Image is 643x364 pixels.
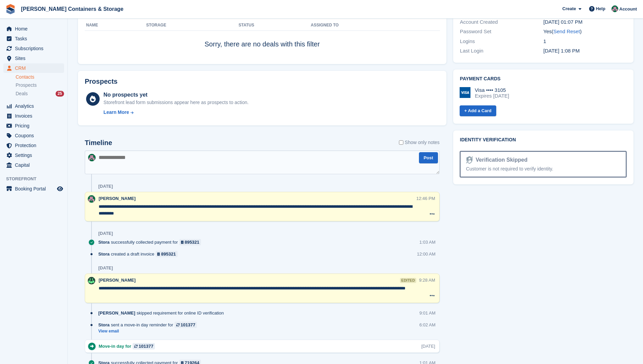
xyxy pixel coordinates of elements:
a: menu [3,160,64,170]
div: Logins [460,38,543,45]
span: Sorry, there are no deals with this filter [205,40,320,48]
a: Preview store [56,185,64,193]
div: 895321 [185,239,199,245]
a: View email [98,328,200,334]
div: Expires [DATE] [475,93,509,99]
div: Storefront lead form submissions appear here as prospects to action. [103,99,248,106]
span: Deals [16,90,28,97]
a: Send Reset [553,28,580,34]
div: 12:46 PM [416,195,435,202]
input: Show only notes [399,139,403,146]
a: menu [3,121,64,130]
div: [DATE] [98,231,113,236]
img: stora-icon-8386f47178a22dfd0bd8f6a31ec36ba5ce8667c1dd55bd0f319d3a0aa187defe.svg [5,4,16,14]
a: menu [3,63,64,73]
th: Status [239,20,311,31]
span: Account [619,6,637,13]
span: Invoices [15,111,56,121]
time: 2025-08-13 12:08:07 UTC [543,48,580,54]
img: Julia Marcham [88,195,95,203]
button: Post [419,152,438,163]
span: ( ) [551,28,581,34]
span: Create [562,5,576,12]
a: menu [3,34,64,43]
span: [PERSON_NAME] [98,310,135,316]
div: 25 [56,91,64,97]
span: Pricing [15,121,56,130]
a: menu [3,131,64,140]
div: [DATE] [98,184,113,189]
span: Prospects [16,82,37,88]
div: sent a move-in day reminder for [98,322,200,328]
div: Account Created [460,18,543,26]
h2: Prospects [85,78,118,85]
a: menu [3,184,64,194]
span: Capital [15,160,56,170]
a: Deals 25 [16,90,64,97]
a: menu [3,24,64,34]
div: 9:28 AM [419,277,435,283]
a: Contacts [16,74,64,80]
div: Move-in day for [99,343,158,349]
div: [DATE] [421,343,435,349]
span: Analytics [15,101,56,111]
div: 1 [543,38,627,45]
span: Help [596,5,605,12]
div: Password Set [460,28,543,36]
img: Julia Marcham [611,5,618,12]
a: menu [3,54,64,63]
div: created a draft invoice [98,251,181,257]
a: menu [3,141,64,150]
img: Julia Marcham [88,154,96,161]
span: [PERSON_NAME] [99,278,136,283]
div: 1:03 AM [419,239,436,245]
a: menu [3,111,64,121]
span: [PERSON_NAME] [99,196,136,201]
div: Visa •••• 3105 [475,87,509,93]
span: Stora [98,239,109,245]
div: 895321 [161,251,176,257]
img: Identity Verification Ready [466,156,473,164]
a: Prospects [16,82,64,89]
span: Protection [15,141,56,150]
span: CRM [15,63,56,73]
a: 101377 [133,343,155,349]
span: Stora [98,322,109,328]
span: Sites [15,54,56,63]
div: Last Login [460,47,543,55]
a: Learn More [103,109,248,116]
div: Learn More [103,109,129,116]
div: 6:02 AM [419,322,436,328]
div: Yes [543,28,627,36]
a: 895321 [156,251,178,257]
div: 12:00 AM [417,251,436,257]
img: Arjun Preetham [88,277,95,284]
a: menu [3,101,64,111]
div: 101377 [139,343,153,349]
div: 101377 [181,322,195,328]
a: 101377 [175,322,197,328]
a: 895321 [179,239,201,245]
a: + Add a Card [460,105,496,117]
span: Stora [98,251,109,257]
div: [DATE] 01:07 PM [543,18,627,26]
th: Assigned to [311,20,440,31]
div: skipped requirement for online ID verification [98,310,227,316]
div: successfully collected payment for [98,239,204,245]
a: menu [3,150,64,160]
div: Customer is not required to verify identity. [466,165,620,173]
img: Visa Logo [460,87,470,98]
label: Show only notes [399,139,440,146]
h2: Identity verification [460,137,627,143]
th: Name [85,20,146,31]
div: 9:01 AM [419,310,436,316]
span: Storefront [6,176,67,182]
span: Tasks [15,34,56,43]
h2: Payment cards [460,76,627,82]
span: Subscriptions [15,44,56,53]
div: edited [400,278,416,283]
span: Booking Portal [15,184,56,194]
span: Coupons [15,131,56,140]
h2: Timeline [85,139,112,147]
span: Home [15,24,56,34]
